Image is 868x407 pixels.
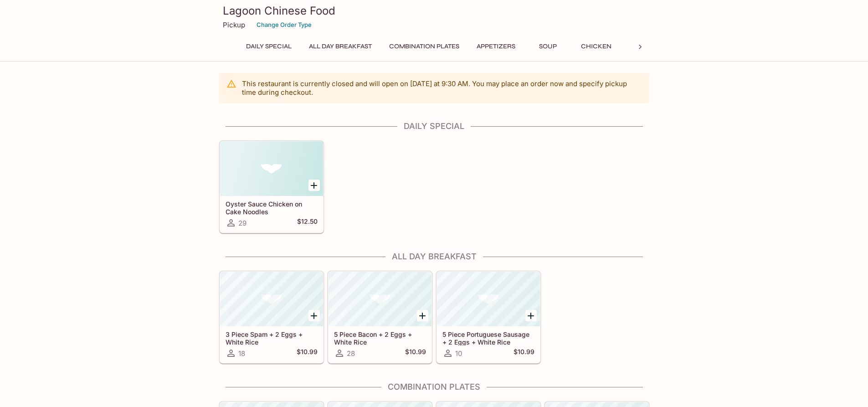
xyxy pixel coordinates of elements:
span: 10 [455,349,462,358]
button: Add 5 Piece Bacon + 2 Eggs + White Rice [417,310,428,321]
div: 5 Piece Portuguese Sausage + 2 Eggs + White Rice [437,272,540,326]
h5: $12.50 [297,217,318,228]
button: Add 3 Piece Spam + 2 Eggs + White Rice [308,310,320,321]
a: 3 Piece Spam + 2 Eggs + White Rice18$10.99 [220,271,324,363]
div: Oyster Sauce Chicken on Cake Noodles [220,141,323,196]
h4: Daily Special [219,121,649,131]
h5: Oyster Sauce Chicken on Cake Noodles [226,200,318,215]
h5: 5 Piece Portuguese Sausage + 2 Eggs + White Rice [442,330,534,345]
button: Soup [528,40,569,53]
div: 5 Piece Bacon + 2 Eggs + White Rice [329,272,431,326]
h4: All Day Breakfast [219,252,649,262]
button: Add 5 Piece Portuguese Sausage + 2 Eggs + White Rice [525,310,537,321]
h5: $10.99 [405,348,426,359]
h5: $10.99 [297,348,318,359]
div: 3 Piece Spam + 2 Eggs + White Rice [220,272,323,326]
h5: $10.99 [514,348,534,359]
button: All Day Breakfast [304,40,377,53]
a: 5 Piece Bacon + 2 Eggs + White Rice28$10.99 [328,271,432,363]
h5: 5 Piece Bacon + 2 Eggs + White Rice [334,330,426,345]
p: Pickup [223,21,245,29]
a: 5 Piece Portuguese Sausage + 2 Eggs + White Rice10$10.99 [437,271,540,363]
button: Daily Special [241,40,297,53]
p: This restaurant is currently closed and will open on [DATE] at 9:30 AM . You may place an order n... [242,79,642,97]
button: Beef [624,40,665,53]
h5: 3 Piece Spam + 2 Eggs + White Rice [226,330,318,345]
button: Chicken [576,40,617,53]
button: Change Order Type [252,18,316,32]
button: Appetizers [472,40,520,53]
a: Oyster Sauce Chicken on Cake Noodles29$12.50 [220,141,324,233]
h4: Combination Plates [219,382,649,392]
span: 29 [238,219,247,227]
button: Combination Plates [384,40,464,53]
span: 18 [238,349,245,358]
button: Add Oyster Sauce Chicken on Cake Noodles [308,180,320,191]
h3: Lagoon Chinese Food [223,4,646,18]
span: 28 [347,349,355,358]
